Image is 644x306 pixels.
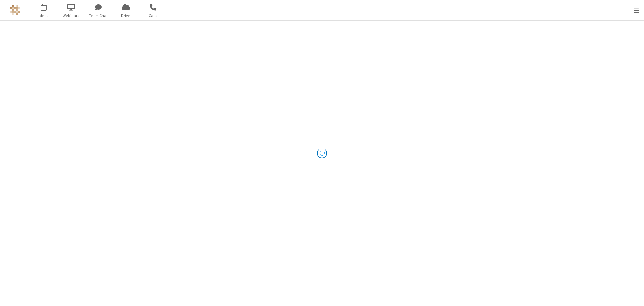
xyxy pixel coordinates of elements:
[86,13,111,19] span: Team Chat
[140,13,166,19] span: Calls
[59,13,84,19] span: Webinars
[31,13,57,19] span: Meet
[10,5,20,15] img: QA Selenium DO NOT DELETE OR CHANGE
[113,13,138,19] span: Drive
